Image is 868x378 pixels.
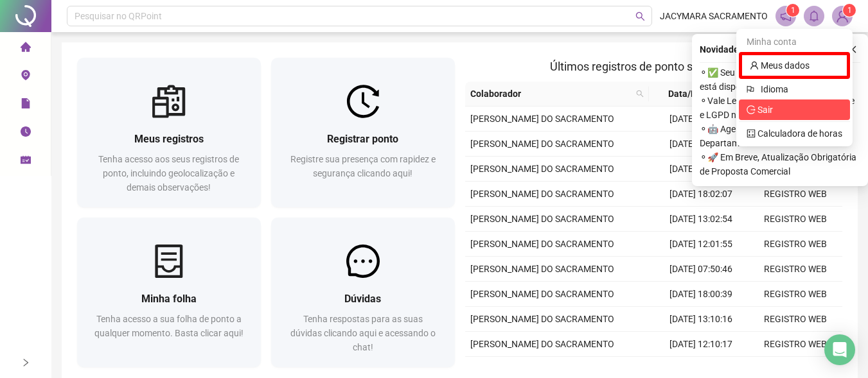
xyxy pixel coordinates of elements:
[21,358,30,367] span: right
[550,60,757,73] span: Últimos registros de ponto sincronizados
[700,94,860,122] span: ⚬ Vale Lembrar: Política de Privacidade e LGPD na QRPoint
[653,332,748,357] td: [DATE] 12:10:17
[748,232,842,257] td: REGISTRO WEB
[653,132,748,157] td: [DATE] 13:06:37
[747,128,842,139] a: calculator Calculadora de horas
[636,90,644,98] span: search
[470,264,614,274] span: [PERSON_NAME] DO SACRAMENTO
[843,4,856,17] sup: Atualize o seu contato no menu Meus Dados
[653,207,748,232] td: [DATE] 13:02:54
[660,9,768,23] span: JACYMARA SACRAMENTO
[470,314,614,324] span: [PERSON_NAME] DO SACRAMENTO
[653,157,748,182] td: [DATE] 12:03:23
[833,6,852,26] img: 94985
[470,289,614,299] span: [PERSON_NAME] DO SACRAMENTO
[653,232,748,257] td: [DATE] 12:01:55
[21,64,31,90] span: environment
[748,332,842,357] td: REGISTRO WEB
[848,45,857,54] span: close
[470,139,614,149] span: [PERSON_NAME] DO SACRAMENTO
[271,218,455,367] a: DúvidasTenha respostas para as suas dúvidas clicando aqui e acessando o chat!
[470,189,614,199] span: [PERSON_NAME] DO SACRAMENTO
[757,105,773,115] span: Sair
[654,87,725,101] span: Data/Hora
[653,107,748,132] td: [DATE] 18:17:50
[847,6,852,15] span: 1
[653,257,748,282] td: [DATE] 07:50:46
[635,12,645,21] span: search
[271,58,455,207] a: Registrar pontoRegistre sua presença com rapidez e segurança clicando aqui!
[761,82,835,96] span: Idioma
[141,293,197,305] span: Minha folha
[748,307,842,332] td: REGISTRO WEB
[824,334,855,365] div: Open Intercom Messenger
[470,339,614,349] span: [PERSON_NAME] DO SACRAMENTO
[748,207,842,232] td: REGISTRO WEB
[470,214,614,224] span: [PERSON_NAME] DO SACRAMENTO
[748,182,842,207] td: REGISTRO WEB
[747,105,756,114] span: logout
[791,6,795,15] span: 1
[649,82,741,107] th: Data/Hora
[700,150,860,178] span: ⚬ 🚀 Em Breve, Atualização Obrigatória de Proposta Comercial
[470,239,614,249] span: [PERSON_NAME] DO SACRAMENTO
[700,42,746,56] span: Novidades !
[327,133,398,145] span: Registrar ponto
[739,31,850,52] div: Minha conta
[21,92,31,118] span: file
[748,282,842,307] td: REGISTRO WEB
[700,122,860,150] span: ⚬ 🤖 Agente QR: sua IA no Departamento Pessoal
[21,36,31,62] span: home
[633,84,646,103] span: search
[748,257,842,282] td: REGISTRO WEB
[808,10,820,22] span: bell
[700,65,860,94] span: ⚬ ✅ Seu Checklist de Sucesso do DP está disponível
[470,164,614,174] span: [PERSON_NAME] DO SACRAMENTO
[77,218,261,367] a: Minha folhaTenha acesso a sua folha de ponto a qualquer momento. Basta clicar aqui!
[290,154,436,178] span: Registre sua presença com rapidez e segurança clicando aqui!
[747,82,756,96] span: flag
[653,182,748,207] td: [DATE] 18:02:07
[134,133,204,145] span: Meus registros
[94,314,244,338] span: Tenha acesso a sua folha de ponto a qualquer momento. Basta clicar aqui!
[470,87,631,101] span: Colaborador
[77,58,261,207] a: Meus registrosTenha acesso aos seus registros de ponto, incluindo geolocalização e demais observa...
[470,114,614,124] span: [PERSON_NAME] DO SACRAMENTO
[780,10,792,22] span: notification
[98,154,239,193] span: Tenha acesso aos seus registros de ponto, incluindo geolocalização e demais observações!
[786,4,799,17] sup: 1
[21,121,31,146] span: clock-circle
[653,282,748,307] td: [DATE] 18:00:39
[290,314,436,352] span: Tenha respostas para as suas dúvidas clicando aqui e acessando o chat!
[653,307,748,332] td: [DATE] 13:10:16
[750,60,810,71] a: user Meus dados
[344,293,381,305] span: Dúvidas
[21,149,31,175] span: schedule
